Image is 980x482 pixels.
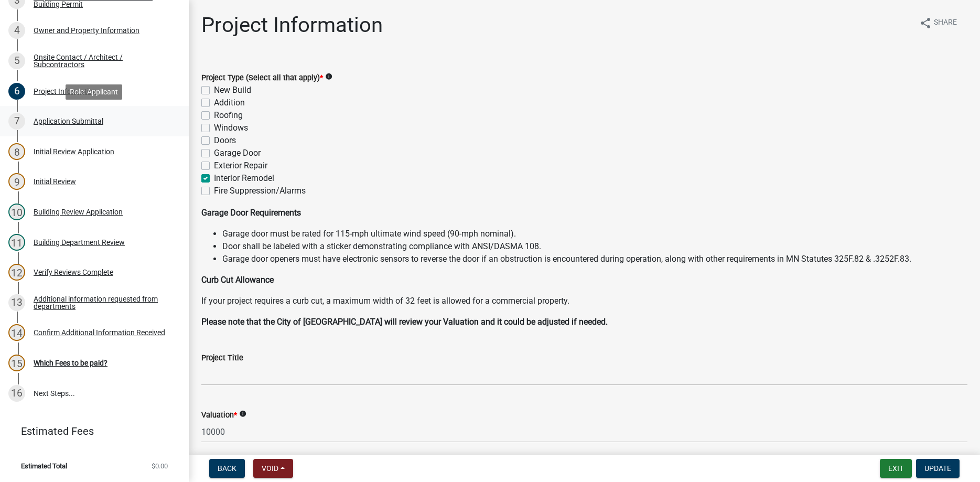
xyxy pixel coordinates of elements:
[34,53,172,68] div: Onsite Contact / Architect / Subcontractors
[34,117,103,125] div: Application Submittal
[201,317,608,327] strong: Please note that the City of [GEOGRAPHIC_DATA] will review your Valuation and it could be adjuste...
[253,459,293,478] button: Void
[34,208,123,216] div: Building Review Application
[34,27,139,34] div: Owner and Property Information
[222,228,967,240] li: Garage door must be rated for 115-mph ultimate wind speed (90-mph nominal).
[911,13,965,33] button: shareShare
[201,74,323,82] label: Project Type (Select all that apply)
[201,295,967,307] p: If your project requires a curb cut, a maximum width of 32 feet is allowed for a commercial prope...
[8,385,25,402] div: 16
[8,22,25,39] div: 4
[8,234,25,251] div: 11
[214,97,245,109] label: Addition
[8,143,25,160] div: 8
[201,13,383,38] h1: Project Information
[222,240,967,253] li: Door shall be labeled with a sticker demonstrating compliance with ANSI/DASMA 108.
[34,88,97,95] div: Project Information
[924,464,951,473] span: Update
[934,17,957,29] span: Share
[209,459,245,478] button: Back
[8,324,25,341] div: 14
[8,113,25,130] div: 7
[214,159,267,172] label: Exterior Repair
[880,459,912,478] button: Exit
[66,84,122,100] div: Role: Applicant
[325,73,332,80] i: info
[34,269,113,276] div: Verify Reviews Complete
[201,275,274,285] strong: Curb Cut Allowance
[214,109,243,122] label: Roofing
[8,355,25,371] div: 15
[152,463,168,469] span: $0.00
[916,459,960,478] button: Update
[214,134,236,147] label: Doors
[919,17,932,29] i: share
[222,253,967,265] li: Garage door openers must have electronic sensors to reverse the door if an obstruction is encount...
[34,329,165,336] div: Confirm Additional Information Received
[262,464,278,473] span: Void
[218,464,236,473] span: Back
[214,185,306,197] label: Fire Suppression/Alarms
[8,203,25,220] div: 10
[8,52,25,69] div: 5
[8,264,25,281] div: 12
[8,173,25,190] div: 9
[214,147,261,159] label: Garage Door
[34,359,107,367] div: Which Fees to be paid?
[21,463,67,469] span: Estimated Total
[214,172,274,185] label: Interior Remodel
[239,410,246,417] i: info
[8,83,25,100] div: 6
[34,178,76,185] div: Initial Review
[34,239,125,246] div: Building Department Review
[34,295,172,310] div: Additional information requested from departments
[34,148,114,155] div: Initial Review Application
[8,294,25,311] div: 13
[214,122,248,134] label: Windows
[8,421,172,442] a: Estimated Fees
[201,412,237,419] label: Valuation
[201,208,301,218] strong: Garage Door Requirements
[201,355,243,362] label: Project Title
[214,84,251,97] label: New Build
